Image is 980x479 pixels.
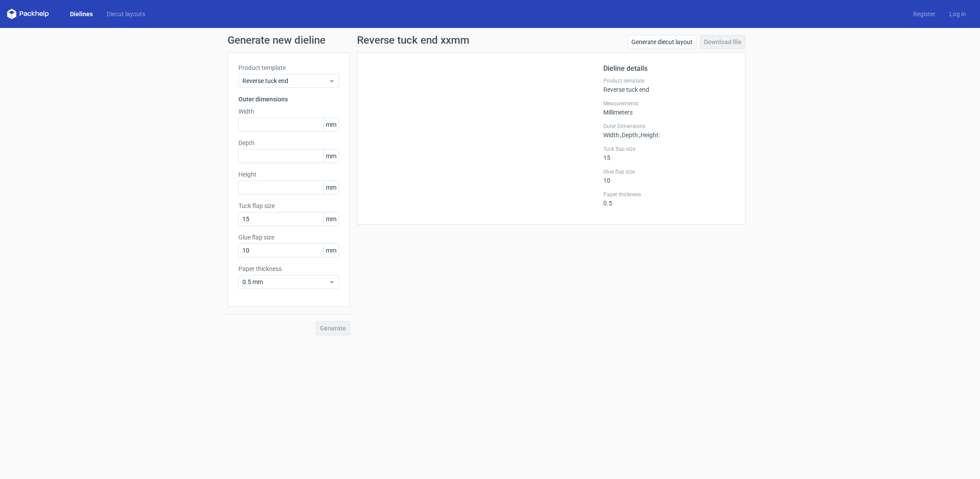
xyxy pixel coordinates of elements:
[238,95,339,104] h3: Outer dimensions
[323,118,339,131] span: mm
[242,76,329,85] span: Reverse tuck end
[906,10,942,18] a: Register
[603,77,735,93] div: Reverse tuck end
[603,123,735,130] label: Outer Dimensions
[357,35,469,45] h1: Reverse tuck end xxmm
[323,212,339,226] span: mm
[238,170,339,179] label: Height
[603,146,735,161] div: 15
[100,10,152,18] a: Diecut layouts
[603,100,735,116] div: Millimeters
[603,100,735,107] label: Measurements
[603,168,735,175] label: Glue flap size
[942,10,973,18] a: Log in
[63,10,100,18] a: Dielines
[603,168,735,184] div: 10
[603,191,735,207] div: 0.5
[238,264,339,273] label: Paper thickness
[227,35,752,45] h1: Generate new dieline
[603,191,735,198] label: Paper thickness
[323,149,339,163] span: mm
[603,146,735,153] label: Tuck flap size
[323,244,339,257] span: mm
[603,77,735,84] label: Product template
[639,132,660,139] span: , Height :
[242,278,329,286] span: 0.5 mm
[238,201,339,210] label: Tuck flap size
[627,35,696,49] a: Generate diecut layout
[603,63,735,74] h2: Dieline details
[323,181,339,194] span: mm
[603,132,620,139] span: Width :
[238,63,339,72] label: Product template
[238,139,339,147] label: Depth
[238,233,339,242] label: Glue flap size
[620,132,639,139] span: , Depth :
[238,107,339,116] label: Width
